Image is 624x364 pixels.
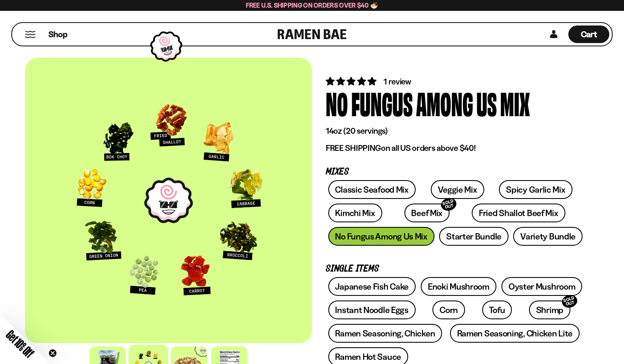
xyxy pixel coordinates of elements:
a: Enoki Mushroom [421,277,496,296]
span: Shop [49,29,67,40]
a: Corn [432,300,465,319]
a: Kimchi Mix [328,204,382,222]
button: Close teaser [49,349,57,357]
a: Japanese Fish Cake [328,277,416,296]
div: Mix [500,87,530,119]
a: Shop [49,25,67,43]
p: Mixes [326,168,585,176]
p: on all US orders above $40! [326,143,585,153]
p: 14oz (20 servings) [326,126,585,136]
a: Fried Shallot Beef Mix [472,204,565,222]
p: Single Items [326,265,585,273]
a: Cart [568,23,609,46]
div: Among [416,87,473,119]
a: Spicy Garlic Mix [499,180,572,199]
span: 1 review [384,76,411,87]
a: Veggie Mix [431,180,484,199]
button: Mobile Menu Trigger [25,31,36,38]
a: Starter Bundle [439,227,509,246]
span: Get 10% Off [4,328,36,360]
a: Oyster Mushroom [501,277,583,296]
div: Us [476,87,497,119]
a: Beef MixSOLD OUT [404,204,450,222]
div: SOLD OUT [440,196,458,213]
span: Cart [581,29,597,39]
span: 5.00 stars [326,76,378,87]
div: Fungus [351,87,413,119]
a: Ramen Seasoning, Chicken Lite [450,324,580,343]
div: No [326,87,348,119]
a: Ramen Seasoning, Chicken [328,324,442,343]
strong: FREE SHIPPING [326,143,381,153]
div: SOLD OUT [560,293,579,310]
a: Tofu [482,300,512,319]
a: Classic Seafood Mix [328,180,416,199]
a: Variety Bundle [513,227,583,246]
span: Free U.S. Shipping on Orders over $40 🍜 [246,1,378,9]
a: ShrimpSOLD OUT [529,300,570,319]
a: Instant Noodle Eggs [328,300,416,319]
